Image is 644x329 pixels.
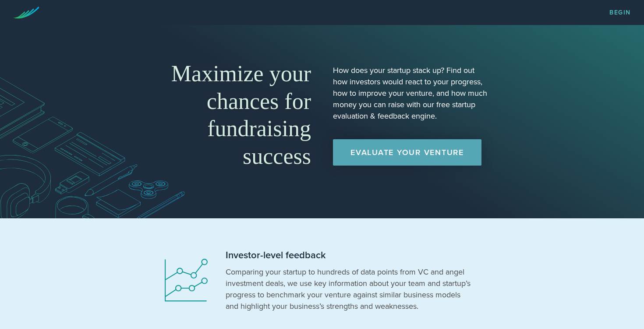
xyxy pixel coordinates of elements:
h1: Maximize your chances for fundraising success [156,60,311,170]
a: Evaluate Your Venture [333,139,481,166]
h2: Investor-level feedback [226,249,471,262]
p: How does your startup stack up? Find out how investors would react to your progress, how to impro... [333,65,488,122]
a: Begin [609,10,631,16]
p: Comparing your startup to hundreds of data points from VC and angel investment deals, we use key ... [226,266,471,312]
